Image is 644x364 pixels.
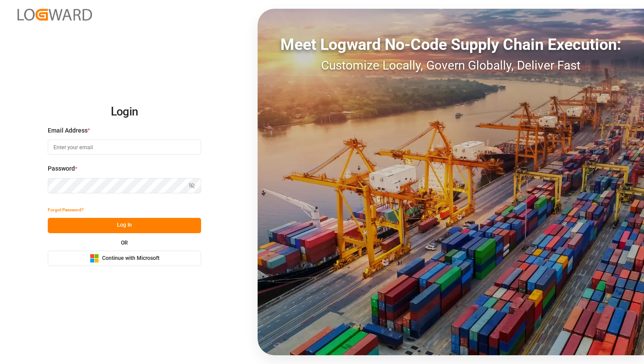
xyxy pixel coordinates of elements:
[48,164,75,173] span: Password
[48,251,201,266] button: Continue with Microsoft
[102,255,159,262] span: Continue with Microsoft
[48,218,201,233] button: Log In
[258,33,644,56] div: Meet Logward No-Code Supply Chain Execution:
[258,56,644,75] div: Customize Locally, Govern Globally, Deliver Fast
[48,203,84,218] button: Forgot Password?
[121,240,128,245] small: OR
[18,9,92,21] img: Logward_new_orange.png
[48,140,201,155] input: Enter your email
[48,126,88,135] span: Email Address
[48,98,201,126] h2: Login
